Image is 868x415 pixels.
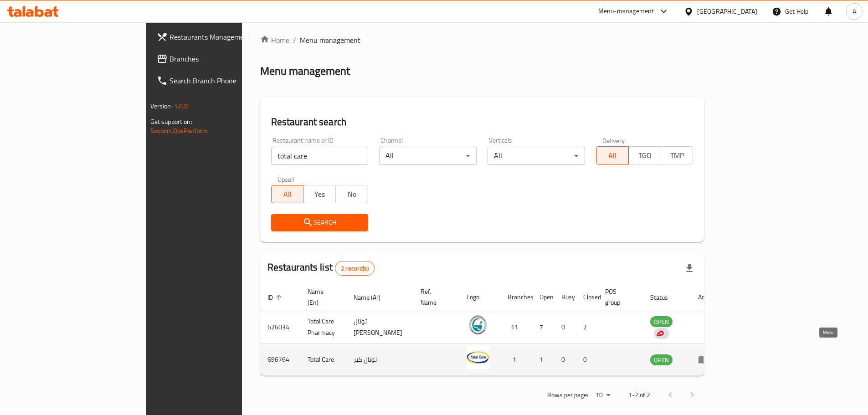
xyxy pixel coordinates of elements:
td: 1 [500,343,532,376]
span: Menu management [300,35,360,46]
div: Rows per page: [592,389,614,402]
h2: Restaurants list [267,261,375,276]
img: delivery hero logo [656,329,664,338]
p: Rows per page: [547,389,588,401]
th: Logo [459,283,500,311]
th: Branches [500,283,532,311]
label: Upsell [277,176,294,182]
div: Export file [678,257,700,279]
label: Delivery [602,137,625,143]
button: All [596,146,629,164]
div: All [488,147,585,165]
div: All [379,147,477,165]
span: POS group [605,286,632,308]
button: TGO [628,146,661,164]
td: 2 [576,311,598,343]
div: Menu-management [598,6,654,17]
span: 1.0.0 [174,100,188,112]
input: Search for restaurant name or ID.. [271,147,369,165]
span: TMP [665,149,690,162]
td: توتال كير [346,343,413,376]
span: Version: [150,100,173,112]
span: Search Branch Phone [169,75,283,86]
span: OPEN [650,317,673,327]
span: Get support on: [150,116,192,128]
td: Total Care [300,343,346,376]
td: 0 [576,343,598,376]
span: Restaurants Management [169,31,283,42]
td: 1 [532,343,554,376]
span: All [275,188,300,201]
span: 2 record(s) [335,264,374,273]
button: TMP [661,146,693,164]
button: All [271,185,304,203]
img: Total Care [467,346,489,369]
span: Name (En) [308,286,335,308]
button: No [335,185,368,203]
td: 11 [500,311,532,343]
span: TGO [632,149,657,162]
h2: Menu management [260,64,350,78]
span: A [853,6,856,16]
span: Status [650,292,680,303]
a: Branches [149,48,291,70]
span: Search [278,217,361,228]
th: Open [532,283,554,311]
span: OPEN [650,355,673,365]
td: توتال [PERSON_NAME] [346,311,413,343]
nav: breadcrumb [260,35,704,46]
span: No [339,188,365,201]
p: 1-2 of 2 [628,389,650,401]
td: Total Care Pharmacy [300,311,346,343]
img: Total Care Pharmacy [467,314,489,337]
td: 7 [532,311,554,343]
span: All [600,149,625,162]
button: Search [271,214,369,231]
div: OPEN [650,316,673,327]
td: 0 [554,343,576,376]
a: Restaurants Management [149,26,291,48]
table: enhanced table [260,283,722,376]
td: 0 [554,311,576,343]
div: [GEOGRAPHIC_DATA] [697,6,757,16]
span: ID [267,292,285,303]
li: / [293,35,296,46]
th: Busy [554,283,576,311]
button: Yes [303,185,336,203]
th: Closed [576,283,598,311]
span: Ref. Name [421,286,448,308]
span: Yes [307,188,332,201]
span: Name (Ar) [354,292,392,303]
div: Indicates that the vendor menu management has been moved to DH Catalog service [654,328,669,339]
a: Search Branch Phone [149,70,291,92]
th: Action [691,283,722,311]
h2: Restaurant search [271,115,693,129]
a: Support.OpsPlatform [150,125,208,137]
span: Branches [169,53,283,64]
div: Total records count [335,261,375,276]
